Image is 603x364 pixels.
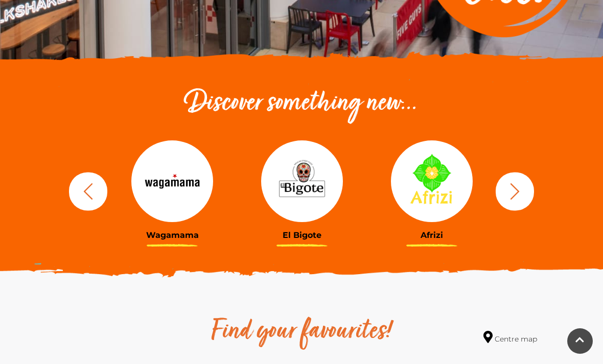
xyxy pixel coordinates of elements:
[375,230,489,240] h3: Afrizi
[245,140,359,240] a: El Bigote
[64,87,539,120] h2: Discover something new...
[115,140,229,240] a: Wagamama
[115,230,229,240] h3: Wagamama
[146,316,457,348] h2: Find your favourites!
[245,230,359,240] h3: El Bigote
[375,140,489,240] a: Afrizi
[483,331,537,345] a: Centre map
